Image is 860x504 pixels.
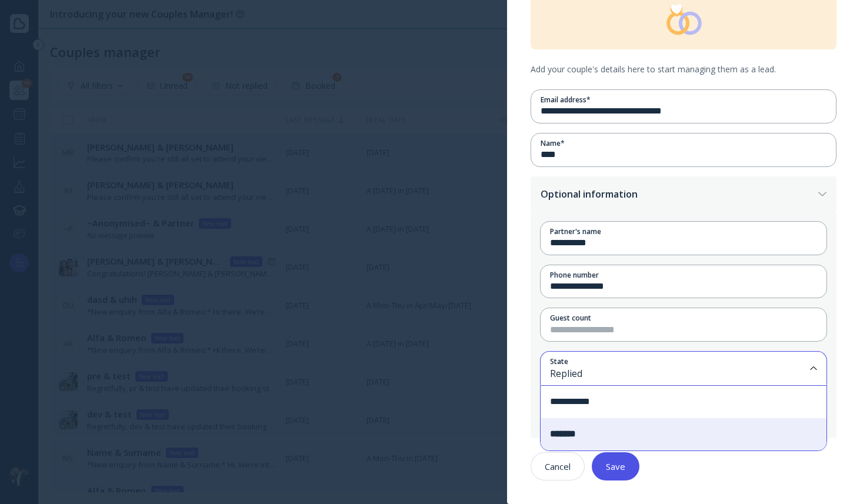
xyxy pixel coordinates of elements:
[531,49,836,89] div: Add your couple's details here to start managing them as a lead.
[550,270,817,280] div: Phone number
[550,226,817,236] div: Partner's name
[545,462,571,471] div: Cancel
[550,356,805,366] div: State
[531,452,585,480] button: Cancel
[541,138,826,148] div: Name *
[550,313,817,323] div: Guest count
[606,462,625,471] div: Save
[541,95,826,105] div: Email address *
[592,452,639,480] button: Save
[541,188,814,200] div: Optional information
[550,367,805,380] div: Replied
